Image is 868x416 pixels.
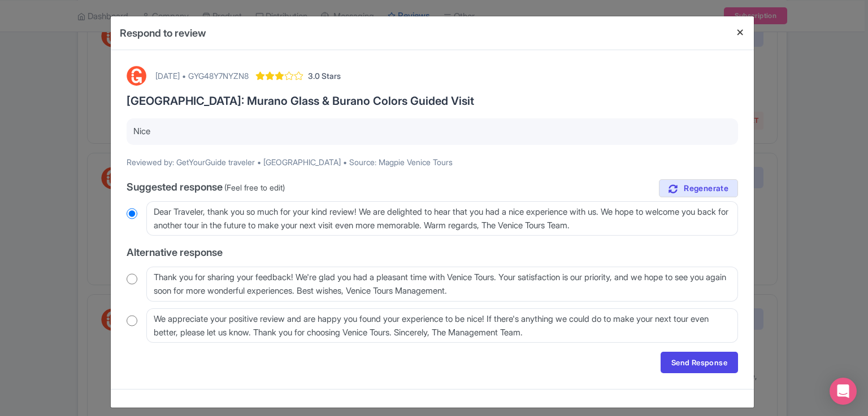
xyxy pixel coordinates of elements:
h3: [GEOGRAPHIC_DATA]: Murano Glass & Burano Colors Guided Visit [127,95,738,107]
textarea: We appreciate your positive review and are happy you found your experience to be nice! If there's... [146,308,738,343]
h4: Respond to review [120,25,206,41]
textarea: Thank you for sharing your feedback! We're glad you had a pleasant time with Venice Tours. Your s... [146,267,738,302]
span: Regenerate [684,183,728,194]
button: Close [727,16,754,48]
span: Alternative response [127,246,223,258]
p: Reviewed by: GetYourGuide traveler • [GEOGRAPHIC_DATA] • Source: Magpie Venice Tours [127,156,738,168]
span: Suggested response [127,181,223,193]
a: Send Response [661,352,738,373]
span: 3.0 Stars [308,70,341,82]
a: Regenerate [659,179,738,198]
span: (Feel free to edit) [224,183,285,192]
textarea: Dear Traveler, thank you so much for your kind review! We are delighted to hear that you had a ni... [146,201,738,236]
img: GetYourGuide Logo [127,66,146,86]
div: Open Intercom Messenger [830,378,857,405]
div: [DATE] • GYG48Y7NYZN8 [155,70,249,82]
p: Nice [133,125,731,138]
